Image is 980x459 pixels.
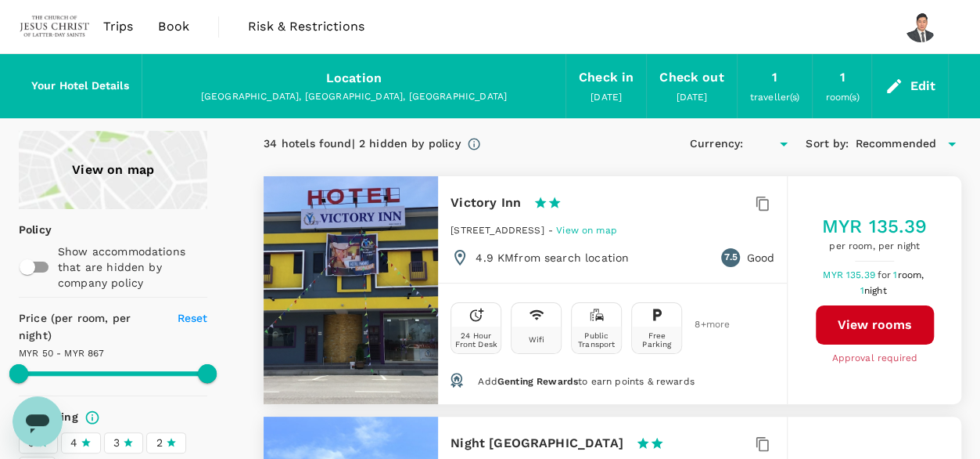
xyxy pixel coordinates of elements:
[878,269,893,280] span: for
[454,331,497,349] div: 24 Hour Front Desk
[910,75,935,97] div: Edit
[695,320,718,330] span: 8 + more
[478,376,694,387] span: Add to earn points & rewards
[746,250,774,266] p: Good
[19,9,91,44] img: The Malaysian Church of Jesus Christ of Latter-day Saints
[19,131,207,209] a: View on map
[19,222,29,237] p: Policy
[816,305,934,345] button: View rooms
[579,67,634,89] div: Check in
[19,348,104,359] span: MYR 50 - MYR 867
[893,269,926,280] span: 1
[58,244,207,291] p: Show accommodations that are hidden by company policy
[19,310,160,345] h6: Price (per room, per night)
[556,223,617,236] a: View on map
[591,92,622,103] span: [DATE]
[839,67,845,89] div: 1
[822,239,928,255] span: per room, per night
[155,89,553,105] div: [GEOGRAPHIC_DATA], [GEOGRAPHIC_DATA], [GEOGRAPHIC_DATA]
[690,136,743,153] h6: Currency :
[659,67,723,89] div: Check out
[70,435,77,451] span: 4
[556,225,617,236] span: View on map
[528,335,544,344] div: Wifi
[156,435,162,451] span: 2
[264,136,460,153] div: 34 hotels found | 2 hidden by policy
[113,435,120,451] span: 3
[575,331,618,349] div: Public Transport
[248,17,364,36] span: Risk & Restrictions
[178,312,208,324] span: Reset
[825,92,859,103] span: room(s)
[84,410,100,425] svg: Star ratings are awarded to properties to represent the quality of services, facilities, and amen...
[676,92,707,103] span: [DATE]
[772,67,777,89] div: 1
[635,331,678,349] div: Free Parking
[497,376,578,387] span: Genting Rewards
[750,92,800,103] span: traveller(s)
[451,225,544,236] span: [STREET_ADDRESS]
[451,192,521,214] h6: Victory Inn
[864,285,887,296] span: night
[19,409,78,426] h6: Star rating
[451,432,623,454] h6: Night [GEOGRAPHIC_DATA]
[724,250,737,266] span: 7.5
[31,78,129,95] h6: Your Hotel Details
[905,11,936,42] img: Yew Jin Chua
[822,214,928,239] h5: MYR 135.39
[831,351,917,367] span: Approval required
[326,67,382,89] div: Location
[773,133,795,155] button: Open
[13,396,63,446] iframe: Button to launch messaging window
[548,225,556,236] span: -
[897,269,924,280] span: room,
[103,17,134,36] span: Trips
[823,269,878,280] span: MYR 135.39
[806,136,849,153] h6: Sort by :
[158,17,189,36] span: Book
[476,250,629,266] p: 4.9 KM from search location
[855,136,936,153] span: Recommended
[860,285,889,296] span: 1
